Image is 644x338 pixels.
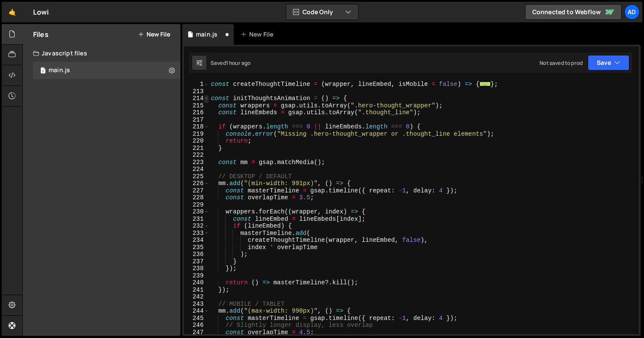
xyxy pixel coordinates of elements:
div: Saved [211,59,250,67]
div: 222 [184,152,209,159]
div: 232 [184,222,209,230]
div: 229 [184,201,209,209]
button: Save [588,55,629,70]
span: ... [479,82,491,86]
div: 216 [184,109,209,116]
div: 17330/48110.js [33,62,180,79]
div: 233 [184,230,209,237]
div: 1 [184,81,209,88]
div: 244 [184,308,209,315]
div: 237 [184,258,209,265]
div: Lowi [33,7,49,17]
div: 228 [184,194,209,201]
div: main.js [49,67,70,74]
div: 240 [184,279,209,286]
div: 239 [184,272,209,280]
div: 236 [184,251,209,258]
div: 218 [184,123,209,131]
div: 238 [184,265,209,272]
div: 246 [184,322,209,329]
div: main.js [196,30,217,39]
h2: Files [33,30,49,39]
div: 242 [184,293,209,301]
span: 1 [40,68,46,75]
div: 247 [184,329,209,336]
div: 224 [184,166,209,173]
div: Not saved to prod [540,59,583,67]
div: 220 [184,137,209,145]
div: 219 [184,131,209,138]
a: Connected to Webflow [525,4,622,20]
div: New File [241,30,277,39]
div: 1 hour ago [226,59,251,67]
div: 243 [184,301,209,308]
a: Ad [624,4,640,20]
a: 🤙 [2,2,23,22]
div: 226 [184,180,209,187]
div: 223 [184,159,209,166]
button: New File [138,31,170,38]
div: 227 [184,187,209,195]
div: 225 [184,173,209,180]
div: 234 [184,237,209,244]
div: 231 [184,216,209,223]
div: 214 [184,95,209,102]
div: 217 [184,116,209,124]
button: Code Only [286,4,358,20]
div: 245 [184,315,209,322]
div: 215 [184,102,209,110]
div: 213 [184,88,209,95]
div: Javascript files [23,45,180,62]
div: 221 [184,145,209,152]
div: 230 [184,208,209,216]
div: 241 [184,286,209,294]
div: 235 [184,244,209,251]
